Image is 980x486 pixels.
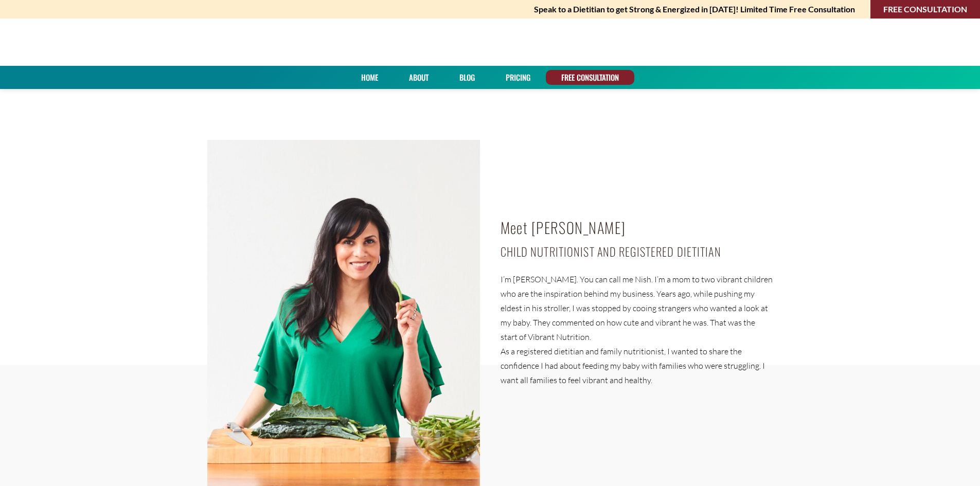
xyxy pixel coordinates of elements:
[405,70,432,85] a: About
[456,70,478,85] a: Blog
[502,70,534,85] a: PRICING
[501,241,773,262] h4: Child Nutritionist and Registered Dietitian
[501,272,773,344] p: I’m [PERSON_NAME]. You can call me Nish. I’m a mom to two vibrant children who are the inspiratio...
[501,344,773,387] p: As a registered dietitian and family nutritionist, I wanted to share the confidence I had about f...
[501,214,773,241] h2: Meet [PERSON_NAME]
[358,70,382,85] a: Home
[534,2,855,16] strong: Speak to a Dietitian to get Strong & Energized in [DATE]! Limited Time Free Consultation
[558,70,622,85] a: FREE CONSULTATION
